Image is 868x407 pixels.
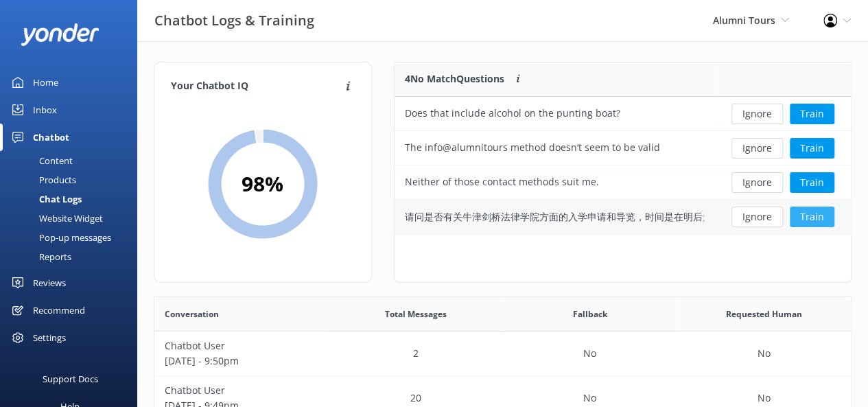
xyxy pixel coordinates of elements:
span: Requested Human [726,307,802,321]
div: Support Docs [43,365,98,393]
div: row [395,165,852,200]
div: Neither of those contact methods suit me. [405,174,599,189]
button: Ignore [731,104,783,124]
div: row [395,97,852,131]
span: Total Messages [385,307,447,321]
p: Chatbot User [165,383,318,398]
div: row [154,332,851,376]
div: Content [8,151,73,170]
p: No [758,391,771,406]
a: Pop-up messages [8,228,137,247]
p: No [758,346,771,361]
span: Alumni Tours [713,14,775,27]
p: No [583,346,596,361]
a: Chat Logs [8,189,137,209]
div: Settings [33,324,66,351]
div: Does that include alcohol on the punting boat? [405,106,620,121]
div: row [395,200,852,234]
div: Chatbot [33,124,69,151]
div: Recommend [33,296,85,324]
div: 请问是否有关牛津剑桥法律学院方面的入学申请和导览，时间是在明后天 [405,209,704,224]
button: Train [790,207,834,227]
button: Ignore [731,207,783,227]
img: yonder-white-logo.png [21,23,99,46]
p: Chatbot User [165,338,318,353]
a: Products [8,170,137,189]
div: Reviews [33,269,66,296]
div: Home [33,69,58,96]
h2: 98 % [242,167,283,200]
div: Chat Logs [8,189,82,209]
p: [DATE] - 9:50pm [165,353,318,369]
a: Reports [8,247,137,266]
h3: Chatbot Logs & Training [154,10,314,32]
div: Inbox [33,96,57,124]
div: The info@alumnitours method doesn’t seem to be valid [405,140,660,155]
a: Website Widget [8,209,137,228]
button: Train [790,172,834,193]
div: Pop-up messages [8,228,111,247]
p: 20 [410,391,421,406]
span: Fallback [572,307,607,321]
button: Ignore [731,172,783,193]
span: Conversation [165,307,219,321]
button: Train [790,104,834,124]
div: Website Widget [8,209,103,228]
p: No [583,391,596,406]
div: Reports [8,247,71,266]
button: Ignore [731,138,783,159]
h4: Your Chatbot IQ [171,79,342,94]
button: Train [790,138,834,159]
div: Products [8,170,76,189]
p: 2 [413,346,419,361]
div: grid [395,97,852,234]
a: Content [8,151,137,170]
p: 4 No Match Questions [405,71,504,86]
div: row [395,131,852,165]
